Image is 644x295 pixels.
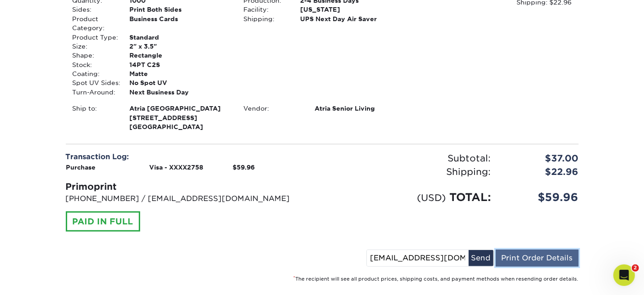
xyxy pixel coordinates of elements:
strong: [GEOGRAPHIC_DATA] [129,104,230,130]
span: [STREET_ADDRESS] [129,113,230,122]
div: Stock: [66,60,123,69]
div: Product Type: [66,33,123,42]
div: Shape: [66,51,123,60]
div: Vendor: [237,104,308,113]
div: $37.00 [498,152,585,165]
button: Send [469,250,493,266]
p: [PHONE_NUMBER] / [EMAIL_ADDRESS][DOMAIN_NAME] [66,193,315,204]
div: Spot UV Sides: [66,78,123,87]
div: 2" x 3.5" [123,42,237,51]
div: Matte [123,69,237,78]
div: Sides: [66,5,123,14]
div: Shipping: [237,14,293,23]
div: Size: [66,42,123,51]
div: PAID IN FULL [66,211,140,232]
div: UPS Next Day Air Saver [293,14,407,23]
div: [US_STATE] [293,5,407,14]
div: Next Business Day [123,88,237,97]
div: Facility: [237,5,293,14]
div: Primoprint [66,180,315,193]
div: Standard [123,33,237,42]
div: $22.96 [498,165,585,179]
strong: $59.96 [233,164,255,171]
div: Subtotal: [322,152,498,165]
div: Rectangle [123,51,237,60]
strong: Purchase [66,164,96,171]
div: 14PT C2S [123,60,237,69]
div: Shipping: [322,165,498,179]
strong: Visa - XXXX2758 [149,164,203,171]
div: Coating: [66,69,123,78]
div: $59.96 [498,189,585,206]
span: Atria [GEOGRAPHIC_DATA] [129,104,230,113]
div: Turn-Around: [66,88,123,97]
div: Product Category: [66,14,123,33]
div: Ship to: [66,104,123,131]
iframe: Intercom live chat [613,264,635,286]
div: Business Cards [123,14,237,33]
div: No Spot UV [123,78,237,87]
div: Atria Senior Living [308,104,407,113]
span: TOTAL: [449,191,491,204]
span: 2 [632,264,639,272]
a: Print Order Details [496,250,579,267]
div: Print Both Sides [123,5,237,14]
div: Transaction Log: [66,152,315,162]
small: (USD) [417,192,446,203]
small: The recipient will see all product prices, shipping costs, and payment methods when resending ord... [294,276,579,282]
